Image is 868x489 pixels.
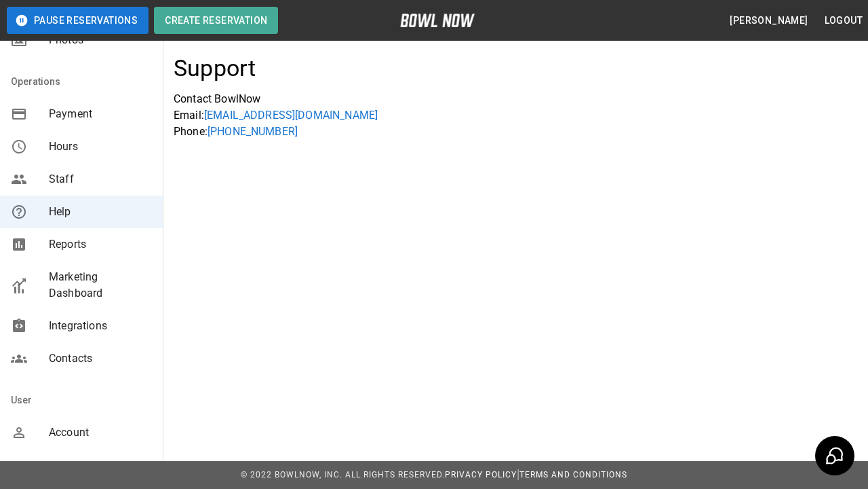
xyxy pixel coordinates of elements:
button: Logout [819,8,868,33]
span: Payment [49,106,152,122]
a: Privacy Policy [445,470,517,479]
span: Help [49,204,152,220]
button: [PERSON_NAME] [724,8,813,33]
a: [PHONE_NUMBER] [208,125,298,138]
span: Integrations [49,318,152,334]
button: Create Reservation [154,7,278,34]
span: Contacts [49,350,152,367]
span: Reports [49,236,152,253]
span: © 2022 BowlNow, Inc. All Rights Reserved. [241,470,445,479]
h4: Support [174,54,256,83]
span: Marketing Dashboard [49,269,152,302]
button: Pause Reservations [7,7,149,34]
p: Phone: [174,124,857,140]
span: Hours [49,139,152,155]
img: logo [400,14,475,27]
p: Contact BowlNow [174,91,857,107]
span: Staff [49,171,152,187]
a: [EMAIL_ADDRESS][DOMAIN_NAME] [204,109,378,122]
p: Email: [174,107,857,124]
span: Account [49,424,152,441]
a: Terms and Conditions [519,470,627,479]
